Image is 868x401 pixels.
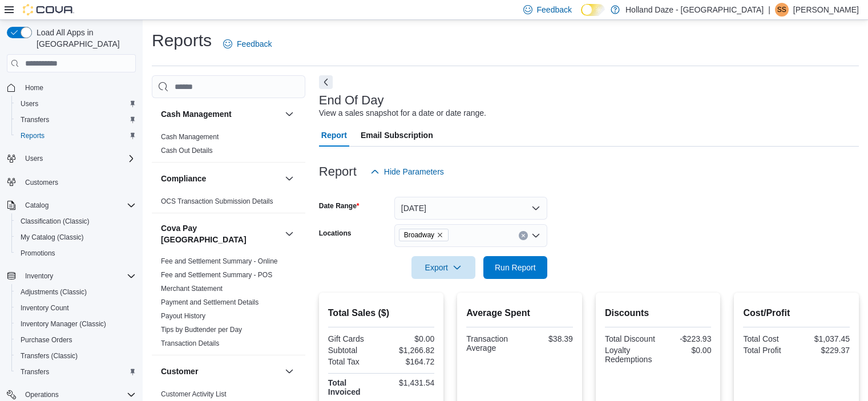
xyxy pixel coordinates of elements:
[282,227,296,241] button: Cova Pay [GEOGRAPHIC_DATA]
[319,201,360,210] label: Date Range
[16,365,54,379] a: Transfers
[237,38,272,50] span: Feedback
[152,130,305,162] div: Cash Management
[319,94,384,107] h3: End Of Day
[161,390,227,398] a: Customer Activity List
[394,197,547,220] button: [DATE]
[399,229,449,241] span: Broadway
[743,306,850,320] h2: Cost/Profit
[161,222,280,245] button: Cova Pay [GEOGRAPHIC_DATA]
[161,298,259,307] span: Payment and Settlement Details
[522,334,573,343] div: $38.39
[319,107,486,119] div: View a sales snapshot for a date or date range.
[743,334,794,343] div: Total Cost
[16,285,91,299] a: Adjustments (Classic)
[25,272,53,281] span: Inventory
[21,152,136,165] span: Users
[384,166,444,177] span: Hide Parameters
[660,334,711,343] div: -$223.93
[11,316,140,332] button: Inventory Manager (Classic)
[161,271,272,279] a: Fee and Settlement Summary - POS
[21,175,136,189] span: Customers
[16,230,88,244] a: My Catalog (Classic)
[25,178,58,187] span: Customers
[16,285,136,299] span: Adjustments (Classic)
[361,124,433,147] span: Email Subscription
[21,269,58,283] button: Inventory
[21,233,84,242] span: My Catalog (Classic)
[16,349,136,363] span: Transfers (Classic)
[21,152,47,165] button: Users
[605,346,656,364] div: Loyalty Redemptions
[161,284,223,293] span: Merchant Statement
[161,366,198,377] h3: Customer
[16,349,82,363] a: Transfers (Classic)
[21,351,78,361] span: Transfers (Classic)
[16,333,136,347] span: Purchase Orders
[605,306,712,320] h2: Discounts
[161,133,219,141] a: Cash Management
[23,4,74,15] img: Cova
[11,96,140,112] button: Users
[25,390,59,399] span: Operations
[161,390,227,399] span: Customer Activity List
[383,346,434,355] div: $1,266.82
[21,303,69,313] span: Inventory Count
[16,97,136,111] span: Users
[21,335,72,345] span: Purchase Orders
[16,97,43,111] a: Users
[25,201,49,210] span: Catalog
[799,346,850,355] div: $229.37
[161,325,242,334] span: Tips by Budtender per Day
[16,317,111,331] a: Inventory Manager (Classic)
[2,79,140,96] button: Home
[11,112,140,128] button: Transfers
[25,154,43,163] span: Users
[16,333,77,347] a: Purchase Orders
[537,4,572,15] span: Feedback
[21,319,106,329] span: Inventory Manager (Classic)
[11,229,140,245] button: My Catalog (Classic)
[660,346,711,355] div: $0.00
[11,364,140,380] button: Transfers
[152,195,305,213] div: Compliance
[161,146,213,155] span: Cash Out Details
[11,245,140,261] button: Promotions
[21,199,53,212] button: Catalog
[328,378,361,396] strong: Total Invoiced
[161,285,223,293] a: Merchant Statement
[161,197,273,205] a: OCS Transaction Submission Details
[418,256,469,279] span: Export
[2,268,140,284] button: Inventory
[161,270,272,280] span: Fee and Settlement Summary - POS
[16,301,136,315] span: Inventory Count
[152,254,305,355] div: Cova Pay [GEOGRAPHIC_DATA]
[366,160,449,183] button: Hide Parameters
[11,332,140,348] button: Purchase Orders
[16,246,60,260] a: Promotions
[605,334,656,343] div: Total Discount
[495,262,536,273] span: Run Report
[16,113,54,127] a: Transfers
[161,339,219,348] span: Transaction Details
[16,230,136,244] span: My Catalog (Classic)
[21,287,87,297] span: Adjustments (Classic)
[383,357,434,366] div: $164.72
[11,300,140,316] button: Inventory Count
[21,199,136,212] span: Catalog
[161,108,232,120] h3: Cash Management
[2,197,140,213] button: Catalog
[321,124,347,147] span: Report
[328,346,379,355] div: Subtotal
[161,311,205,321] span: Payout History
[161,197,273,206] span: OCS Transaction Submission Details
[161,257,278,265] a: Fee and Settlement Summary - Online
[16,301,74,315] a: Inventory Count
[328,357,379,366] div: Total Tax
[466,306,573,320] h2: Average Spent
[161,257,278,266] span: Fee and Settlement Summary - Online
[11,348,140,364] button: Transfers (Classic)
[21,99,38,108] span: Users
[282,364,296,378] button: Customer
[483,256,547,279] button: Run Report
